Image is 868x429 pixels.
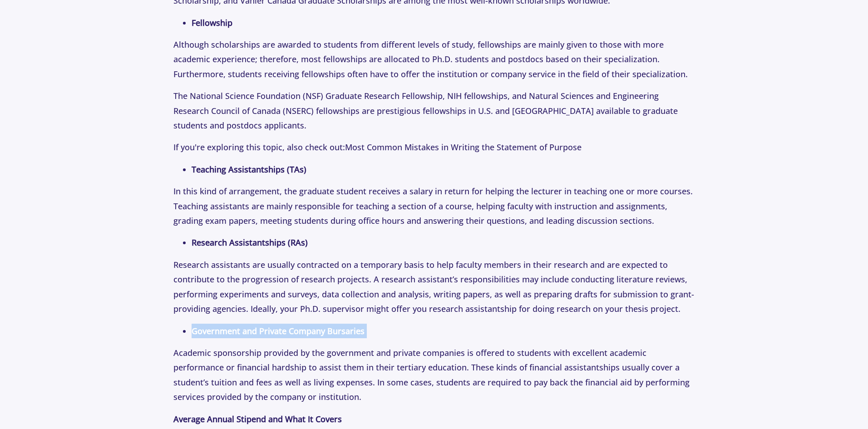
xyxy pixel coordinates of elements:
[173,37,694,81] p: Although scholarships are awarded to students from different levels of study, fellowships are mai...
[192,237,308,248] strong: Research Assistantships (RAs)
[173,345,694,404] p: Academic sponsorship provided by the government and private companies is offered to students with...
[345,142,582,153] a: Most Common Mistakes in Writing the Statement of Purpose
[173,89,694,133] p: The National Science Foundation (NSF) Graduate Research Fellowship, NIH fellowships, and Natural ...
[173,184,694,228] p: In this kind of arrangement, the graduate student receives a salary in return for helping the lec...
[173,414,342,424] strong: Average Annual Stipend and What It Covers
[173,257,694,316] p: Research assistants are usually contracted on a temporary basis to help faculty members in their ...
[192,325,365,336] strong: Government and Private Company Bursaries
[192,164,306,175] strong: Teaching Assistantships (TAs)
[192,17,232,28] strong: Fellowship
[173,140,694,154] p: If you're exploring this topic, also check out:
